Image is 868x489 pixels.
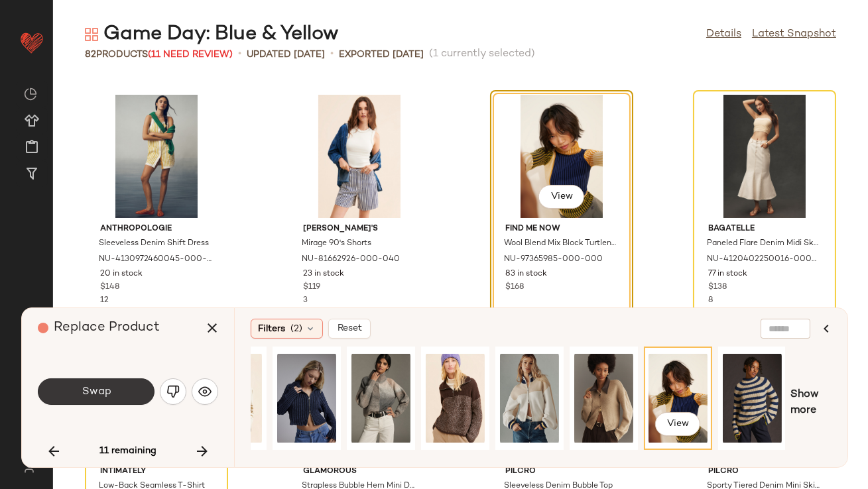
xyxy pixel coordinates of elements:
span: Mirage 90's Shorts [302,238,371,250]
button: Swap [38,378,155,405]
span: 8 [708,296,713,305]
span: Reset [337,323,362,334]
img: 69022077_020_b3 [426,351,485,445]
span: 82 [85,50,96,60]
p: Exported [DATE] [339,48,424,62]
span: • [330,46,334,62]
img: 4114668230006_014_b [574,351,633,445]
span: 3 [303,296,308,305]
img: heart_red.DM2ytmEG.svg [19,29,45,56]
img: 4113086690175_015_b [500,351,559,445]
span: NU-97365985-000-000 [504,254,603,266]
span: Swap [81,386,111,398]
button: Reset [328,319,371,339]
span: 20 in stock [100,268,143,280]
button: View [538,185,584,209]
span: 11 remaining [99,445,156,457]
span: Show more [790,387,832,419]
span: Wool Blend Mix Block Turtleneck Sweater [504,238,617,250]
img: svg%3e [85,28,98,41]
span: $119 [303,282,320,294]
span: NU-81662926-000-040 [302,254,400,266]
img: 4130972460045_072_b [90,95,223,218]
span: Glamorous [303,466,416,478]
span: 12 [100,296,109,305]
img: svg%3e [24,87,37,101]
span: 77 in stock [708,268,747,280]
span: $138 [708,282,727,294]
span: Anthropologie [100,223,213,235]
span: Filters [258,322,285,336]
span: Bagatelle [708,223,821,235]
span: Paneled Flare Denim Midi Skirt [707,238,820,250]
span: View [666,419,689,429]
img: svg%3e [166,385,180,398]
span: NU-4130972460045-000-072 [99,254,212,266]
span: [PERSON_NAME]'s [303,223,416,235]
button: View [655,412,700,436]
img: 4113326950189_266_b [351,351,410,445]
p: updated [DATE] [247,48,325,62]
span: 23 in stock [303,268,344,280]
span: (1 currently selected) [429,46,535,62]
img: 97365985_000_b [649,351,708,445]
img: 95336244_001_b [277,351,336,445]
a: Details [706,27,741,42]
img: 97365985_000_b [495,95,629,218]
img: svg%3e [198,385,212,398]
span: Replace Product [54,321,160,335]
span: View [550,191,572,202]
div: Game Day: Blue & Yellow [85,21,338,48]
img: 4120402250016_012_b [698,95,832,218]
img: svg%3e [16,462,42,473]
img: 81662926_040_b [292,95,426,218]
img: 4114326950074_041_b4 [723,351,782,445]
span: • [238,46,241,62]
span: Intimately [100,466,213,478]
span: Pilcro [505,466,618,478]
span: NU-4120402250016-000-012 [707,254,820,266]
div: Products [85,48,233,62]
span: Pilcro [708,466,821,478]
span: (2) [290,322,302,336]
span: $148 [100,282,119,294]
a: Latest Snapshot [752,27,836,42]
span: (11 Need Review) [148,50,233,60]
span: Sleeveless Denim Shift Dress [99,238,209,250]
